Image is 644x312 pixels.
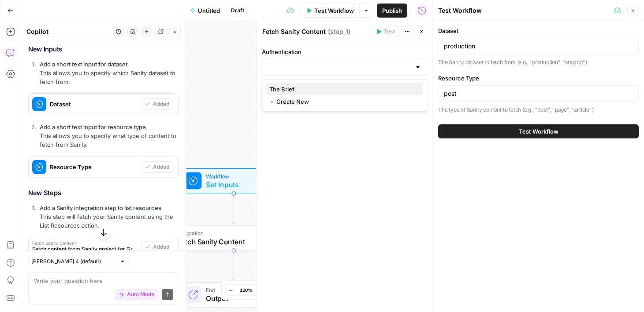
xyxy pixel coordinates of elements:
div: IntegrationFetch Sanity ContentStep 1 [152,225,316,250]
textarea: Fetch Sanity Content [262,27,326,36]
span: 120% [240,287,252,294]
span: ( step_1 ) [328,27,350,36]
h3: New Inputs [28,44,179,55]
span: Resource Type [50,163,138,171]
span: Added [153,100,169,108]
div: EndOutput [152,282,316,308]
div: WorkflowSet InputsInputs [152,168,316,194]
button: Test [372,26,399,37]
span: End [206,286,278,294]
button: Added [141,161,173,173]
label: Dataset [438,26,639,35]
strong: Add a short text input for resource type [40,123,146,131]
span: Test [384,28,395,36]
input: production [444,42,633,51]
button: Untitled [185,4,225,18]
label: Resource Type [438,74,639,83]
g: Edge from start to step_1 [232,193,235,224]
strong: Add a short text input for dataset [40,61,127,68]
span: Test Workflow [519,127,558,136]
span: Publish [382,6,402,15]
input: Claude Sonnet 4 (default) [31,257,116,266]
button: Added [141,98,173,110]
p: The Sanity dataset to fetch from (e.g., "production", "staging") [438,58,639,67]
li: This step will fetch your Sanity content using the List Resources action. [37,203,179,230]
strong: Add a Sanity integration step to list resources [40,204,161,211]
span: Fetch Sanity Content [177,236,288,247]
label: Authentication [262,47,427,56]
button: Auto Mode [115,289,158,300]
span: Test Workflow [314,6,354,15]
button: Added [141,241,173,253]
span: Dataset [50,100,138,109]
p: The type of Sanity content to fetch (e.g., "post", "page", "article") [438,105,639,114]
button: Test Workflow [301,4,359,18]
h3: New Steps [28,187,179,199]
span: ﹢ Create New [269,97,416,106]
span: Added [153,243,169,251]
span: Workflow [206,172,258,180]
span: Draft [231,7,244,15]
span: Output [206,293,278,304]
li: This allows you to specify which Sanity dataset to fetch from. [37,60,179,86]
input: post [444,89,633,98]
div: Copilot [26,27,110,36]
span: Untitled [198,6,220,15]
button: Publish [377,4,407,18]
g: Edge from step_1 to end [232,250,235,281]
span: Integration [177,229,288,237]
span: The Brief [269,85,416,94]
span: Set Inputs [206,179,258,190]
span: Fetch content from Sanity project for Grid processing [32,245,138,253]
span: Fetch Sanity Content [32,241,138,245]
span: Added [153,163,169,171]
span: Auto Mode [127,290,154,298]
button: Test Workflow [438,124,639,138]
li: This allows you to specify what type of content to fetch from Sanity. [37,123,179,149]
